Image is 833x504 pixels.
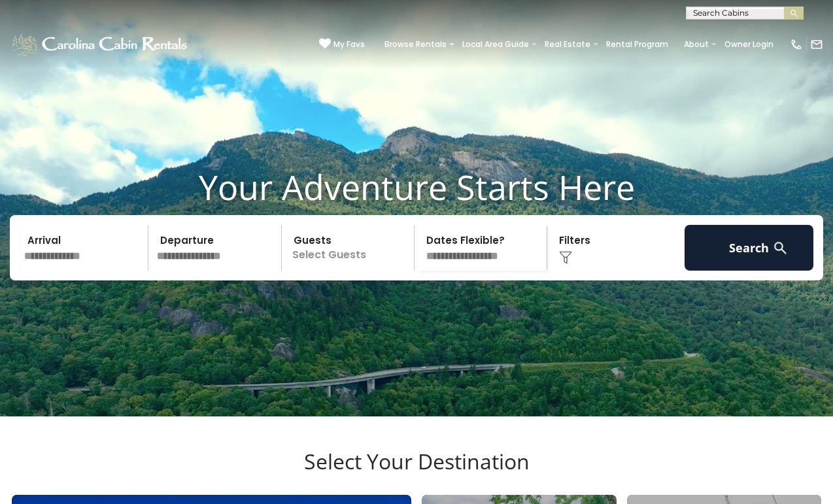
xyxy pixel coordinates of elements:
[559,251,572,264] img: filter--v1.png
[772,240,789,256] img: search-regular-white.png
[286,225,414,271] p: Select Guests
[456,35,535,54] a: Local Area Guide
[319,38,365,51] a: My Favs
[790,38,803,51] img: phone-regular-white.png
[677,35,715,54] a: About
[378,35,453,54] a: Browse Rentals
[10,31,191,58] img: White-1-1-2.png
[333,39,365,50] span: My Favs
[718,35,780,54] a: Owner Login
[600,35,675,54] a: Rental Program
[538,35,597,54] a: Real Estate
[10,449,823,495] h3: Select Your Destination
[10,167,823,207] h1: Your Adventure Starts Here
[810,38,823,51] img: mail-regular-white.png
[685,225,813,271] button: Search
